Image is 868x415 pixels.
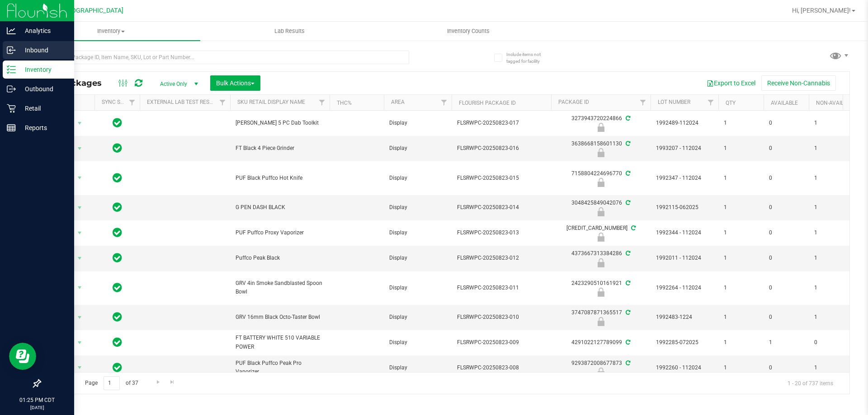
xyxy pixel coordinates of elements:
span: 0 [769,144,803,153]
span: 1 [814,119,849,127]
div: 4373667313384286 [550,249,652,267]
a: Go to the next page [151,376,165,388]
div: 3638668158601130 [550,140,652,157]
span: Hi, [PERSON_NAME]! [792,7,851,14]
span: 0 [769,284,803,292]
span: 1 [724,254,758,262]
span: 1 [814,203,849,212]
span: Sync from Compliance System [624,200,630,206]
span: 1992264 - 112024 [656,284,713,292]
a: Non-Available [816,100,856,106]
span: 1 [724,338,758,347]
a: Package ID [558,99,589,105]
span: 1993207 - 112024 [656,144,713,153]
span: select [74,336,85,349]
span: In Sync [113,172,122,184]
span: 1 [814,228,849,237]
p: [DATE] [4,404,70,411]
a: Inventory [22,22,200,41]
span: Sync from Compliance System [624,250,630,256]
span: 0 [769,228,803,237]
div: Quarantine [550,207,652,216]
span: In Sync [113,226,122,239]
span: 1 [724,174,758,182]
span: 1992285-072025 [656,338,713,347]
span: PUF Black Puffco Hot Knife [236,174,324,182]
span: Display [389,364,446,372]
span: FLSRWPC-20250823-017 [457,119,546,127]
a: Available [771,100,798,106]
span: 0 [769,203,803,212]
a: Filter [437,95,452,110]
span: select [74,142,85,155]
span: 0 [769,364,803,372]
span: Inventory [22,27,200,35]
span: select [74,361,85,374]
span: In Sync [113,361,122,374]
span: Display [389,174,446,182]
span: 1 [724,119,758,127]
span: Page of 37 [77,376,146,390]
div: Quarantine [550,233,652,242]
span: Display [389,203,446,212]
div: 4291022127789099 [550,338,652,347]
span: FLSRWPC-20250823-011 [457,284,546,292]
span: G PEN DASH BLACK [236,203,324,212]
span: FLSRWPC-20250823-012 [457,254,546,262]
span: Display [389,144,446,153]
span: Sync from Compliance System [624,170,630,177]
div: Quarantine [550,123,652,132]
span: 1 [724,228,758,237]
span: 1 [814,313,849,322]
span: Sync from Compliance System [624,140,630,147]
span: select [74,227,85,239]
span: 1 [814,174,849,182]
a: Filter [636,95,651,110]
inline-svg: Analytics [7,26,16,35]
span: select [74,281,85,294]
input: 1 [104,376,120,390]
span: In Sync [113,252,122,264]
span: Display [389,284,446,292]
span: Sync from Compliance System [624,280,630,286]
span: In Sync [113,201,122,214]
span: 1 [724,203,758,212]
span: PUF Black Puffco Peak Pro Vaporizer [236,359,324,376]
div: 9293872008677873 [550,359,652,377]
a: Qty [726,100,736,106]
span: FLSRWPC-20250823-009 [457,338,546,347]
span: FLSRWPC-20250823-008 [457,364,546,372]
a: Filter [703,95,718,110]
div: Quarantine [550,178,652,187]
p: Retail [16,103,70,114]
span: In Sync [113,142,122,154]
span: 1 [814,284,849,292]
span: GRV 4in Smoke Sandblasted Spoon Bowl [236,279,324,296]
div: Quarantine [550,317,652,326]
span: 1992115-062025 [656,203,713,212]
span: Display [389,338,446,347]
span: 1992011 - 112024 [656,254,713,262]
span: FT BATTERY WHITE 510 VARIABLE POWER [236,334,324,351]
span: 1 - 20 of 737 items [780,376,840,390]
a: Flourish Package ID [459,100,516,106]
span: Include items not tagged for facility [506,51,552,65]
span: In Sync [113,336,122,349]
span: select [74,201,85,214]
div: 3048425849042076 [550,199,652,216]
span: Display [389,119,446,127]
span: 1 [814,254,849,262]
inline-svg: Outbound [7,84,16,93]
span: 1992260 - 112024 [656,364,713,372]
a: Sync Status [102,99,137,105]
inline-svg: Inbound [7,46,16,55]
inline-svg: Inventory [7,65,16,74]
span: Inventory Counts [435,27,502,35]
span: Puffco Peak Black [236,254,324,262]
a: Lab Results [200,22,379,41]
span: Display [389,254,446,262]
a: Sku Retail Display Name [237,99,305,105]
span: 1 [814,144,849,153]
iframe: Resource center [9,343,36,370]
span: FLSRWPC-20250823-010 [457,313,546,322]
